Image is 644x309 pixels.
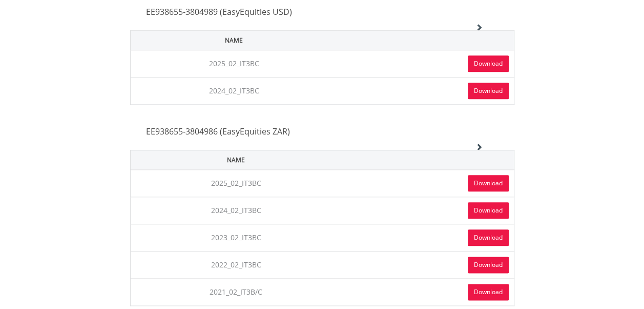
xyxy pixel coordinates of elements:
[146,126,290,137] span: EE938655-3804986 (EasyEquities ZAR)
[130,50,338,77] td: 2025_02_IT3BC
[130,278,342,305] td: 2021_02_IT3B/C
[130,251,342,278] td: 2022_02_IT3BC
[468,229,509,246] a: Download
[468,175,509,191] a: Download
[130,224,342,251] td: 2023_02_IT3BC
[468,284,509,300] a: Download
[468,83,509,99] a: Download
[130,169,342,197] td: 2025_02_IT3BC
[468,257,509,273] a: Download
[130,150,342,169] th: Name
[130,30,338,50] th: Name
[468,55,509,72] a: Download
[130,77,338,104] td: 2024_02_IT3BC
[130,197,342,224] td: 2024_02_IT3BC
[468,202,509,219] a: Download
[146,6,292,17] span: EE938655-3804989 (EasyEquities USD)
